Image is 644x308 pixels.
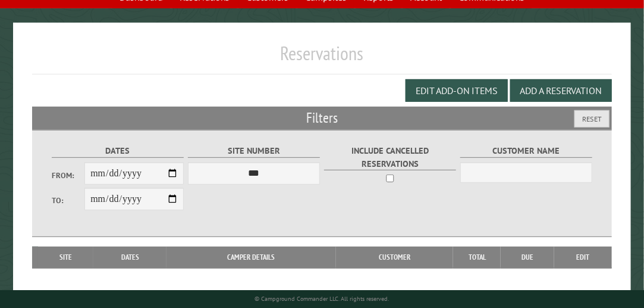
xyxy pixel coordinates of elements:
label: From: [52,170,85,181]
label: To: [52,195,85,206]
h2: Filters [32,107,612,129]
small: © Campground Commander LLC. All rights reserved. [255,295,389,303]
th: Due [501,247,554,268]
th: Camper Details [167,247,336,268]
h1: Reservations [32,42,612,74]
button: Add a Reservation [510,79,612,102]
label: Dates [52,144,184,158]
th: Dates [93,247,167,268]
label: Site Number [188,144,321,158]
label: Include Cancelled Reservations [324,144,457,170]
button: Reset [574,110,610,127]
label: Customer Name [460,144,593,158]
th: Customer [336,247,453,268]
th: Site [38,247,93,268]
th: Total [453,247,501,268]
th: Edit [554,247,612,268]
button: Edit Add-on Items [406,79,508,102]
